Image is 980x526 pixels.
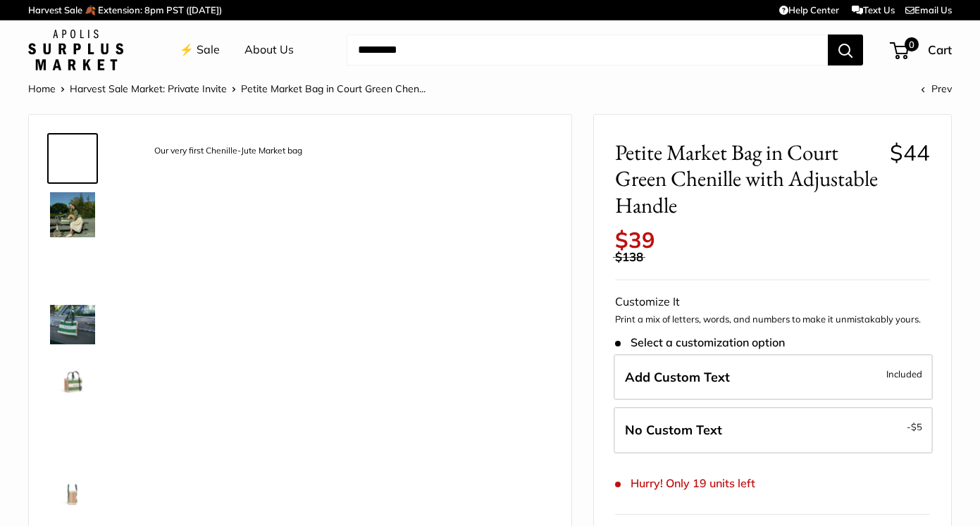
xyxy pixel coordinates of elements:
[614,354,933,401] label: Add Custom Text
[47,133,98,184] a: description_Our very first Chenille-Jute Market bag
[47,246,98,296] a: description_A close up of our first Chenille Jute Market Bag
[47,353,98,403] a: Petite Market Bag in Court Green Chenille with Adjustable Handle
[347,35,828,65] input: Search...
[244,39,294,61] a: About Us
[911,421,922,432] span: $5
[241,82,426,95] span: Petite Market Bag in Court Green Chen...
[615,477,755,490] span: Hurry! Only 19 units left
[47,409,98,460] a: Petite Market Bag in Court Green Chenille with Adjustable Handle
[47,189,98,240] a: description_Adjustable Handles for whatever mood you are in
[614,407,933,453] label: Leave Blank
[50,305,95,344] img: description_Part of our original Chenille Collection
[891,39,952,61] a: 0 Cart
[615,292,930,313] div: Customize It
[50,468,95,513] img: Petite Market Bag in Court Green Chenille with Adjustable Handle
[625,369,730,385] span: Add Custom Text
[50,356,95,401] img: Petite Market Bag in Court Green Chenille with Adjustable Handle
[905,37,919,51] span: 0
[921,82,952,95] a: Prev
[890,139,930,166] span: $44
[905,4,952,15] a: Email Us
[615,336,785,349] span: Select a customization option
[625,422,722,438] span: No Custom Text
[828,35,863,65] button: Search
[886,365,922,382] span: Included
[28,82,56,95] a: Home
[180,39,220,61] a: ⚡️ Sale
[50,192,95,237] img: description_Adjustable Handles for whatever mood you are in
[928,42,952,57] span: Cart
[47,465,98,516] a: Petite Market Bag in Court Green Chenille with Adjustable Handle
[779,4,839,15] a: Help Center
[615,139,879,218] span: Petite Market Bag in Court Green Chenille with Adjustable Handle
[615,226,655,253] span: $39
[615,249,643,264] span: $138
[907,418,922,435] span: -
[28,80,426,98] nav: Breadcrumb
[28,30,123,70] img: Apolis: Surplus Market
[852,4,895,15] a: Text Us
[70,82,227,95] a: Harvest Sale Market: Private Invite
[147,142,309,161] div: Our very first Chenille-Jute Market bag
[47,302,98,346] a: description_Part of our original Chenille Collection
[615,313,930,327] p: Print a mix of letters, words, and numbers to make it unmistakably yours.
